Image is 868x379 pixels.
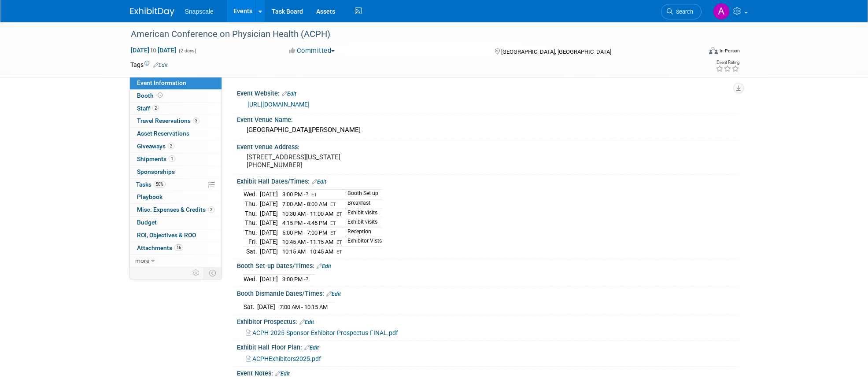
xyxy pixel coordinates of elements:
[130,191,222,203] a: Playbook
[275,371,290,377] a: Edit
[282,191,310,198] span: 3:00 PM -
[342,237,382,247] td: Exhibitor Vists
[280,304,328,310] span: 7:00 AM - 10:15 AM
[650,46,740,59] div: Event Format
[260,237,278,247] td: [DATE]
[137,117,199,124] span: Travel Reservations
[244,274,260,283] td: Wed.
[130,7,174,16] img: ExhibitDay
[130,153,222,166] a: Shipments1
[203,267,222,279] td: Toggle Event Tabs
[130,242,222,254] a: Attachments16
[244,302,257,312] td: Sat.
[130,103,222,115] a: Staff2
[130,179,222,191] a: Tasks50%
[130,229,222,242] a: ROI, Objectives & ROO
[260,190,278,199] td: [DATE]
[260,199,278,209] td: [DATE]
[188,267,204,279] td: Personalize Event Tab Strip
[169,155,175,162] span: 1
[252,329,398,336] span: ACPH-2025-Sponsor-Exhibitor-Prospectus-FINAL.pdf
[149,47,158,54] span: to
[282,276,308,283] span: 3:00 PM -
[130,217,222,229] a: Budget
[246,355,321,362] a: ACPHExhibitors2025.pdf
[137,168,175,175] span: Sponsorships
[237,87,738,98] div: Event Website:
[137,219,157,226] span: Budget
[178,48,196,54] span: (2 days)
[237,287,738,298] div: Booth Dismantle Dates/Times:
[342,228,382,237] td: Reception
[246,329,398,336] a: ACPH-2025-Sponsor-Exhibitor-Prospectus-FINAL.pdf
[257,302,275,312] td: [DATE]
[286,46,338,55] button: Committed
[282,201,327,207] span: 7:00 AM - 8:00 AM
[137,232,196,239] span: ROI, Objectives & ROO
[317,263,331,269] a: Edit
[244,209,260,218] td: Thu.
[156,92,164,99] span: Booth not reserved yet
[130,46,177,54] span: [DATE] [DATE]
[336,249,342,255] span: ET
[330,202,336,207] span: ET
[244,237,260,247] td: Fri.
[137,92,164,99] span: Booth
[342,209,382,218] td: Exhibit visits
[137,193,163,200] span: Playbook
[152,105,159,111] span: 2
[193,118,199,124] span: 3
[237,175,738,186] div: Exhibit Hall Dates/Times:
[312,179,326,185] a: Edit
[130,204,222,216] a: Misc. Expenses & Credits2
[282,91,296,97] a: Edit
[237,367,738,378] div: Event Notes:
[208,206,214,213] span: 2
[130,60,168,69] td: Tags
[137,155,175,162] span: Shipments
[311,192,317,198] span: ET
[330,221,336,226] span: ET
[137,143,174,150] span: Giveaways
[719,48,740,54] div: In-Person
[330,230,336,236] span: ET
[244,123,731,137] div: [GEOGRAPHIC_DATA][PERSON_NAME]
[128,26,688,42] div: American Conference on Physician Health (ACPH)
[713,3,730,20] img: Alex Corrigan
[336,239,342,245] span: ET
[130,166,222,178] a: Sponsorships
[130,140,222,153] a: Giveaways2
[130,128,222,140] a: Asset Reservations
[299,319,314,325] a: Edit
[282,248,333,255] span: 10:15 AM - 10:45 AM
[673,8,693,15] span: Search
[282,220,327,226] span: 4:15 PM - 4:45 PM
[252,355,321,362] span: ACPHExhibitors2025.pdf
[137,79,186,86] span: Event Information
[137,244,183,251] span: Attachments
[709,47,718,54] img: Format-Inperson.png
[237,315,738,327] div: Exhibitor Prospectus:
[237,341,738,352] div: Exhibit Hall Floor Plan:
[501,48,611,55] span: [GEOGRAPHIC_DATA], [GEOGRAPHIC_DATA]
[168,143,174,149] span: 2
[247,101,310,108] a: [URL][DOMAIN_NAME]
[130,255,222,267] a: more
[260,228,278,237] td: [DATE]
[260,218,278,228] td: [DATE]
[342,199,382,209] td: Breakfast
[237,113,738,124] div: Event Venue Name:
[282,229,327,236] span: 5:00 PM - 7:00 PM
[244,228,260,237] td: Thu.
[306,191,308,198] span: ?
[130,77,222,89] a: Event Information
[237,259,738,271] div: Booth Set-up Dates/Times:
[137,130,189,137] span: Asset Reservations
[244,190,260,199] td: Wed.
[153,62,168,68] a: Edit
[130,115,222,127] a: Travel Reservations3
[260,247,278,256] td: [DATE]
[244,218,260,228] td: Thu.
[237,140,738,151] div: Event Venue Address:
[137,206,214,213] span: Misc. Expenses & Credits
